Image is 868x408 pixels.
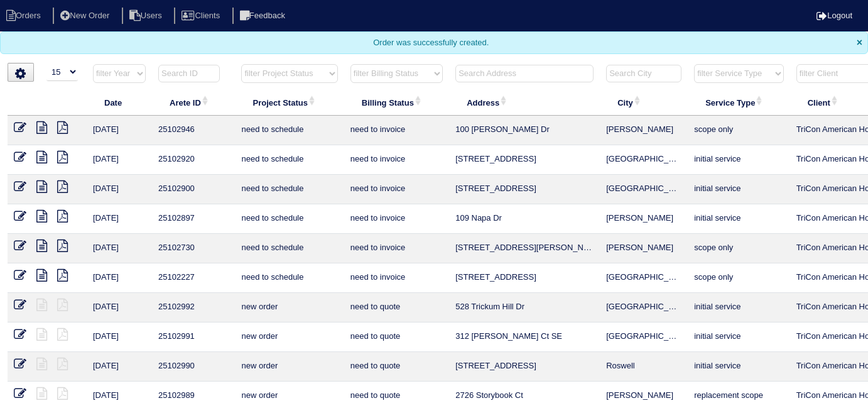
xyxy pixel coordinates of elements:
[688,263,789,293] td: scope only
[344,352,449,382] td: need to quote
[688,175,789,204] td: initial service
[152,234,235,263] td: 25102730
[449,204,600,234] td: 109 Napa Dr
[87,145,152,175] td: [DATE]
[344,116,449,145] td: need to invoice
[235,234,344,263] td: need to schedule
[174,11,230,20] a: Clients
[152,175,235,204] td: 25102900
[600,352,688,382] td: Roswell
[455,65,594,82] input: Search Address
[53,8,119,25] li: New Order
[449,145,600,175] td: [STREET_ADDRESS]
[235,204,344,234] td: need to schedule
[344,145,449,175] td: need to invoice
[600,145,688,175] td: [GEOGRAPHIC_DATA]
[600,204,688,234] td: [PERSON_NAME]
[688,89,789,116] th: Service Type: activate to sort column ascending
[344,89,449,116] th: Billing Status: activate to sort column ascending
[816,11,852,20] a: Logout
[87,204,152,234] td: [DATE]
[449,352,600,382] td: [STREET_ADDRESS]
[87,263,152,293] td: [DATE]
[688,352,789,382] td: initial service
[152,145,235,175] td: 25102920
[344,204,449,234] td: need to invoice
[688,204,789,234] td: initial service
[174,8,230,25] li: Clients
[600,234,688,263] td: [PERSON_NAME]
[152,293,235,323] td: 25102992
[87,352,152,382] td: [DATE]
[600,263,688,293] td: [GEOGRAPHIC_DATA]
[87,234,152,263] td: [DATE]
[152,204,235,234] td: 25102897
[235,263,344,293] td: need to schedule
[857,37,862,48] span: ×
[600,293,688,323] td: [GEOGRAPHIC_DATA]
[857,37,862,48] span: Close
[235,89,344,116] th: Project Status: activate to sort column ascending
[344,293,449,323] td: need to quote
[232,8,295,25] li: Feedback
[449,263,600,293] td: [STREET_ADDRESS]
[449,116,600,145] td: 100 [PERSON_NAME] Dr
[152,352,235,382] td: 25102990
[688,234,789,263] td: scope only
[122,8,172,25] li: Users
[449,89,600,116] th: Address: activate to sort column ascending
[87,323,152,352] td: [DATE]
[606,65,681,82] input: Search City
[344,175,449,204] td: need to invoice
[449,234,600,263] td: [STREET_ADDRESS][PERSON_NAME]
[235,145,344,175] td: need to schedule
[53,11,119,20] a: New Order
[449,323,600,352] td: 312 [PERSON_NAME] Ct SE
[688,293,789,323] td: initial service
[87,293,152,323] td: [DATE]
[449,175,600,204] td: [STREET_ADDRESS]
[449,293,600,323] td: 528 Trickum Hill Dr
[600,116,688,145] td: [PERSON_NAME]
[600,89,688,116] th: City: activate to sort column ascending
[235,293,344,323] td: new order
[344,234,449,263] td: need to invoice
[122,11,172,20] a: Users
[344,263,449,293] td: need to invoice
[344,323,449,352] td: need to quote
[688,116,789,145] td: scope only
[600,175,688,204] td: [GEOGRAPHIC_DATA]
[152,89,235,116] th: Arete ID: activate to sort column ascending
[158,65,220,82] input: Search ID
[87,89,152,116] th: Date
[152,323,235,352] td: 25102991
[688,323,789,352] td: initial service
[152,116,235,145] td: 25102946
[235,175,344,204] td: need to schedule
[688,145,789,175] td: initial service
[235,323,344,352] td: new order
[600,323,688,352] td: [GEOGRAPHIC_DATA]
[152,263,235,293] td: 25102227
[87,116,152,145] td: [DATE]
[235,352,344,382] td: new order
[87,175,152,204] td: [DATE]
[235,116,344,145] td: need to schedule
